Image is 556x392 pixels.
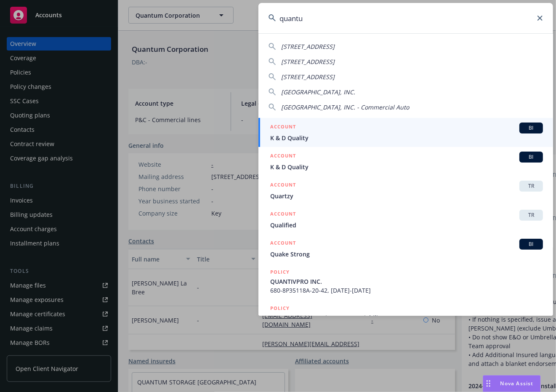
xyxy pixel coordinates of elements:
[258,263,553,299] a: POLICYQUANTIVPRO INC.680-8P35118A-20-42, [DATE]-[DATE]
[258,299,553,336] a: POLICYQuantum Corporation - Excess Liability
[500,380,534,387] span: Nova Assist
[258,176,553,205] a: ACCOUNTTRQuartzy
[483,375,541,392] button: Nova Assist
[523,182,540,190] span: TR
[258,147,553,176] a: ACCOUNTBIK & D Quality
[270,268,290,276] h5: POLICY
[270,210,296,220] h5: ACCOUNT
[281,73,335,81] span: [STREET_ADDRESS]
[270,313,543,322] span: Quantum Corporation - Excess Liability
[258,205,553,234] a: ACCOUNTTRQualified
[523,211,540,219] span: TR
[523,240,540,248] span: BI
[270,123,296,133] h5: ACCOUNT
[270,286,543,295] span: 680-8P35118A-20-42, [DATE]-[DATE]
[270,304,290,312] h5: POLICY
[270,250,543,259] span: Quake Strong
[281,88,355,96] span: [GEOGRAPHIC_DATA], INC.
[258,234,553,263] a: ACCOUNTBIQuake Strong
[270,133,543,142] span: K & D Quality
[523,153,540,161] span: BI
[270,181,296,191] h5: ACCOUNT
[523,124,540,132] span: BI
[270,239,296,249] h5: ACCOUNT
[258,3,553,33] input: Search...
[281,103,409,111] span: [GEOGRAPHIC_DATA], INC. - Commercial Auto
[258,118,553,147] a: ACCOUNTBIK & D Quality
[270,192,543,200] span: Quartzy
[281,43,335,51] span: [STREET_ADDRESS]
[270,163,543,171] span: K & D Quality
[270,221,543,229] span: Qualified
[483,376,494,392] div: Drag to move
[270,277,543,286] span: QUANTIVPRO INC.
[281,58,335,66] span: [STREET_ADDRESS]
[270,152,296,162] h5: ACCOUNT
